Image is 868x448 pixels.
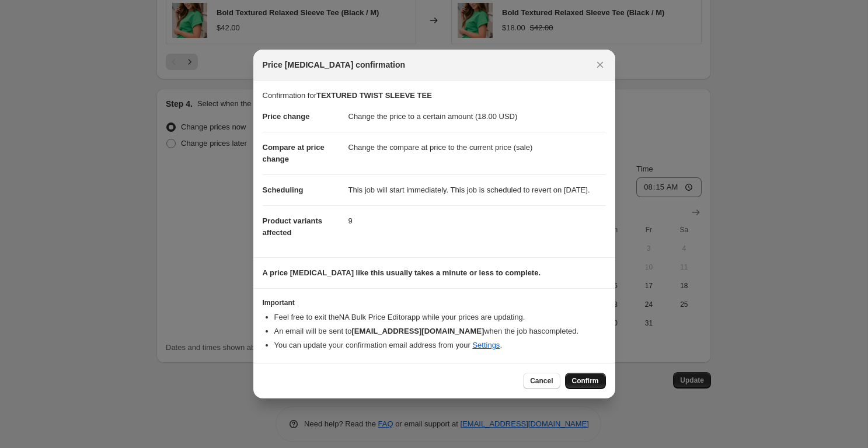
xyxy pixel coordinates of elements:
span: Price [MEDICAL_DATA] confirmation [263,59,406,71]
span: Cancel [530,376,553,386]
b: A price [MEDICAL_DATA] like this usually takes a minute or less to complete. [263,268,541,277]
button: Close [592,57,608,73]
dd: 9 [348,205,606,236]
button: Confirm [565,373,606,389]
p: Confirmation for [263,90,606,101]
button: Cancel [523,373,560,389]
span: Compare at price change [263,143,325,163]
dd: Change the price to a certain amount (18.00 USD) [348,101,606,132]
dd: Change the compare at price to the current price (sale) [348,132,606,163]
b: [EMAIL_ADDRESS][DOMAIN_NAME] [351,327,484,335]
b: TEXTURED TWIST SLEEVE TEE [316,91,432,100]
span: Confirm [572,376,599,386]
span: Product variants affected [263,216,323,237]
dd: This job will start immediately. This job is scheduled to revert on [DATE]. [348,174,606,205]
span: Scheduling [263,185,304,194]
a: Settings [472,341,500,349]
li: Feel free to exit the NA Bulk Price Editor app while your prices are updating. [274,311,606,323]
li: An email will be sent to when the job has completed . [274,325,606,337]
h3: Important [263,298,606,307]
li: You can update your confirmation email address from your . [274,339,606,351]
span: Price change [263,112,310,121]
